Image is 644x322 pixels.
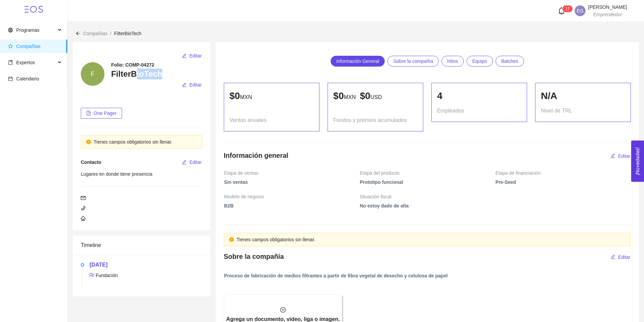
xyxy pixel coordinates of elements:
h4: Información general [224,151,288,160]
span: Sin ventas [224,178,359,191]
span: 1 [565,6,568,11]
span: Contacto [81,159,101,165]
span: Proceso de fabricación de medios filtrantes a partir de fibra vegetal de desecho y celulosa de papel [224,272,630,285]
span: edit [182,82,187,88]
span: MXN [240,94,252,100]
span: Etapa de ventas [224,169,262,177]
button: editEditar [610,151,631,162]
span: edit [182,160,187,165]
h3: FilterBioTech [111,69,202,79]
span: exclamation-circle [229,237,234,242]
a: Hitos [442,56,464,67]
span: flag [90,273,94,277]
div: 4 [437,89,521,103]
span: Editar [189,52,202,59]
a: Equipo [467,56,493,67]
div: N/A [541,89,625,103]
span: Compañías [16,44,41,49]
span: B2B [224,202,359,215]
span: edit [182,53,187,59]
div: Timeline [81,236,202,255]
button: file-pdfOne Pager [81,108,122,119]
span: home [81,216,86,221]
strong: Folio: COMP-04272 [111,62,154,68]
a: Información General [331,56,385,67]
span: file-pdf [86,111,91,116]
span: calendar [8,76,13,81]
p: $ 0 [230,89,314,103]
span: mail [81,196,86,200]
span: FilterBioTech [114,31,141,36]
span: Etapa del producto [360,169,403,177]
span: Lugares en donde tiene presencia [81,171,152,177]
span: arrow-left [76,31,80,36]
span: Pre-Seed [496,178,630,191]
span: Batches [501,56,519,66]
span: edit [611,254,615,260]
span: Programas [16,27,39,33]
button: Open Feedback Widget [631,141,644,182]
span: 7 [568,6,570,11]
span: [PERSON_NAME] [588,4,627,10]
span: Empleados [437,106,464,115]
span: Expertos [16,60,35,65]
button: editEditar [182,50,202,61]
span: exclamation-circle [86,140,91,144]
span: No estoy dado de alta [360,202,630,215]
button: editEditar [182,79,202,90]
span: star [8,44,13,49]
p: $ 0 $ 0 [333,89,418,103]
span: Emprendedor [593,12,622,17]
span: bell [558,7,565,15]
span: Situación fiscal [360,193,395,200]
span: edit [611,153,615,159]
span: Editar [189,81,202,89]
span: Fundación [90,273,118,278]
span: Compañías [83,31,108,36]
span: Información General [336,56,379,66]
span: book [8,60,13,65]
div: Tienes campos obligatorios sin llenar. [237,236,625,243]
span: Equipo [472,56,487,66]
span: Editar [618,253,630,261]
span: Ventas anuales [230,116,266,124]
sup: 17 [563,5,572,12]
a: Batches [496,56,524,67]
button: plus-circle [278,304,288,315]
span: F [91,62,95,86]
span: Fondos y premios acumulados [333,116,407,124]
span: MXN [344,94,356,100]
button: editEditar [182,157,202,168]
span: Etapa de financiación [496,169,544,177]
span: One Pager [94,109,117,117]
span: Modelo de negocio [224,193,267,200]
span: Editar [189,158,202,166]
button: editEditar [610,252,631,263]
a: Sobre la compañía [387,56,439,67]
span: phone [81,206,86,210]
div: Tienes campos obligatorios sin llenar. [94,138,197,146]
span: Sobre la compañía [393,56,433,66]
span: Hitos [447,56,458,66]
span: Prototipo funcional [360,178,495,191]
span: EG [577,5,583,16]
span: Calendario [16,76,39,81]
span: USD [371,94,382,100]
h5: [DATE] [90,261,202,269]
span: Editar [618,152,630,160]
h4: Sobre la compañía [224,252,284,261]
span: plus-circle [278,307,288,313]
span: Nivel de TRL [541,106,572,115]
span: / [110,31,112,36]
span: global [8,28,13,32]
